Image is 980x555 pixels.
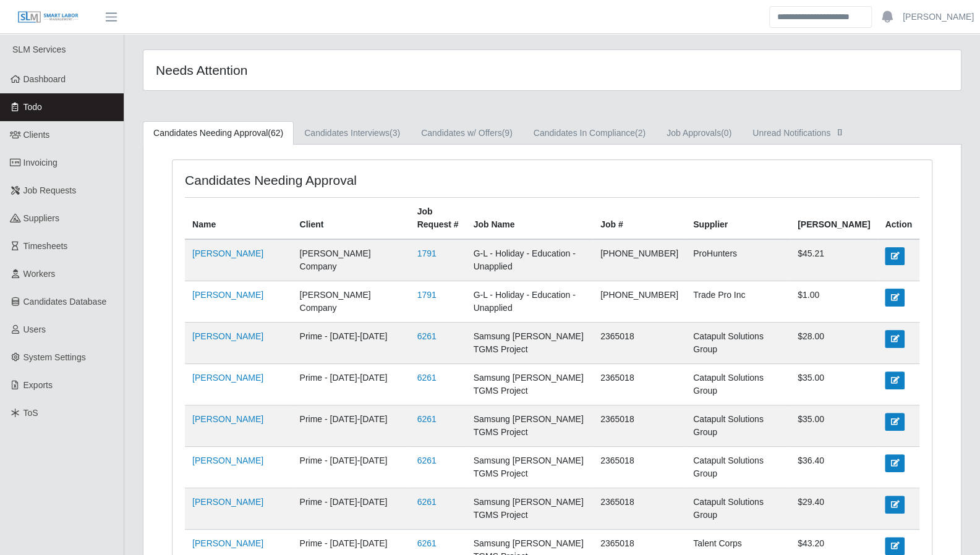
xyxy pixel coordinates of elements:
a: [PERSON_NAME] [192,538,263,548]
a: [PERSON_NAME] [192,414,263,424]
td: $35.00 [790,405,877,447]
a: [PERSON_NAME] [192,290,263,300]
td: [PERSON_NAME] Company [292,239,409,281]
span: [] [833,127,846,137]
span: (3) [390,128,400,138]
a: 1791 [417,290,437,300]
td: Prime - [DATE]-[DATE] [292,364,409,405]
img: SLM Logo [17,11,79,24]
a: [PERSON_NAME] [192,455,263,465]
th: [PERSON_NAME] [790,198,877,240]
td: Prime - [DATE]-[DATE] [292,323,409,364]
td: Catapult Solutions Group [686,447,790,488]
span: Job Requests [23,185,77,195]
a: Unread Notifications [742,121,856,145]
input: Search [769,6,872,28]
span: (9) [502,128,513,138]
td: $35.00 [790,364,877,405]
td: Catapult Solutions Group [686,405,790,447]
td: 2365018 [593,488,686,530]
td: ProHunters [686,239,790,281]
a: Candidates Interviews [294,121,411,145]
td: [PERSON_NAME] Company [292,281,409,323]
span: Workers [23,269,56,279]
a: Job Approvals [656,121,742,145]
td: G-L - Holiday - Education - Unapplied [466,281,593,323]
span: (62) [268,128,283,138]
td: Prime - [DATE]-[DATE] [292,488,409,530]
span: Users [23,324,46,334]
span: ToS [23,408,38,418]
span: (2) [635,128,646,138]
td: 2365018 [593,323,686,364]
td: Samsung [PERSON_NAME] TGMS Project [466,405,593,447]
span: System Settings [23,352,86,362]
a: 1791 [417,248,437,258]
td: 2365018 [593,364,686,405]
td: $29.40 [790,488,877,530]
a: 6261 [417,497,437,507]
span: Candidates Database [23,297,107,307]
th: Name [185,198,292,240]
a: Candidates w/ Offers [411,121,523,145]
td: Samsung [PERSON_NAME] TGMS Project [466,364,593,405]
a: 6261 [417,331,437,341]
span: Timesheets [23,241,68,251]
a: 6261 [417,414,437,424]
td: Catapult Solutions Group [686,488,790,530]
a: [PERSON_NAME] [903,11,974,23]
a: [PERSON_NAME] [192,331,263,341]
td: Catapult Solutions Group [686,364,790,405]
td: $28.00 [790,323,877,364]
span: Suppliers [23,213,59,223]
a: [PERSON_NAME] [192,497,263,507]
span: Invoicing [23,158,58,167]
span: Todo [23,102,42,112]
a: 6261 [417,373,437,383]
span: Dashboard [23,74,66,84]
a: [PERSON_NAME] [192,373,263,383]
td: Samsung [PERSON_NAME] TGMS Project [466,323,593,364]
td: Trade Pro Inc [686,281,790,323]
td: [PHONE_NUMBER] [593,239,686,281]
th: Client [292,198,409,240]
span: (0) [721,128,731,138]
span: Clients [23,130,50,140]
a: Candidates Needing Approval [143,121,294,145]
td: [PHONE_NUMBER] [593,281,686,323]
a: Candidates In Compliance [523,121,656,145]
a: 6261 [417,455,437,465]
span: Exports [23,380,53,390]
td: Prime - [DATE]-[DATE] [292,405,409,447]
td: Samsung [PERSON_NAME] TGMS Project [466,488,593,530]
a: 6261 [417,538,437,548]
span: SLM Services [12,44,66,54]
h4: Candidates Needing Approval [185,172,480,188]
td: 2365018 [593,447,686,488]
td: Catapult Solutions Group [686,323,790,364]
th: Job Name [466,198,593,240]
a: [PERSON_NAME] [192,248,263,258]
td: Samsung [PERSON_NAME] TGMS Project [466,447,593,488]
th: Job Request # [410,198,466,240]
th: Supplier [686,198,790,240]
td: G-L - Holiday - Education - Unapplied [466,239,593,281]
td: $1.00 [790,281,877,323]
th: Action [877,198,919,240]
td: 2365018 [593,405,686,447]
td: Prime - [DATE]-[DATE] [292,447,409,488]
th: Job # [593,198,686,240]
h4: Needs Attention [156,62,475,78]
td: $45.21 [790,239,877,281]
td: $36.40 [790,447,877,488]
